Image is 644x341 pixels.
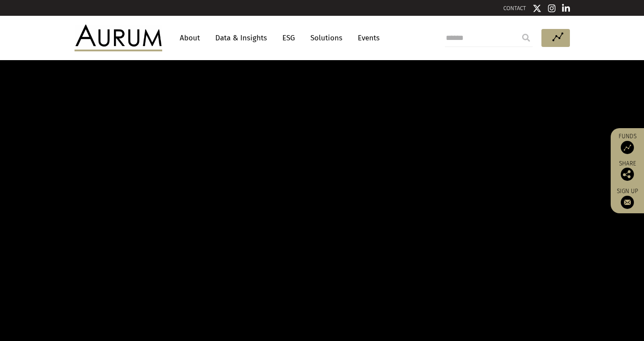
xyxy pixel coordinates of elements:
a: ESG [278,30,299,46]
img: Instagram icon [548,4,556,13]
img: Access Funds [621,141,634,154]
a: Events [353,30,380,46]
a: Funds [615,133,640,154]
img: Linkedin icon [562,4,570,13]
a: Solutions [306,30,347,46]
a: Sign up [615,187,640,209]
img: Sign up to our newsletter [621,196,634,209]
img: Share this post [621,168,634,181]
img: Aurum [75,25,162,51]
div: Share [615,161,640,181]
img: Twitter icon [533,4,541,13]
input: Submit [517,29,535,47]
a: Data & Insights [211,30,271,46]
a: CONTACT [503,5,526,11]
a: About [175,30,204,46]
